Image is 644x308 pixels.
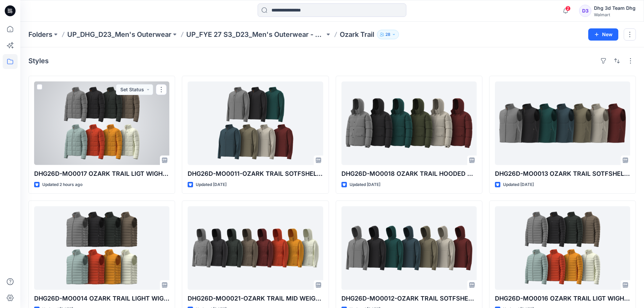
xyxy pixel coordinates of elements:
[67,30,171,39] a: UP_DHG_D23_Men's Outerwear
[341,81,477,165] a: DHG26D-MO0018 OZARK TRAIL HOODED PUFFER JACKET OPT 1
[579,5,591,17] div: D3
[495,206,630,290] a: DHG26D-MO0016 OZARK TRAIL LIGT WIGHT PUFFER JACKET OPT 1
[28,57,49,65] h4: Styles
[188,81,323,165] a: DHG26D-MO0011-OZARK TRAIL SOTFSHELL JACKET
[350,181,380,188] p: Updated [DATE]
[34,169,169,179] p: DHG26D-MO0017 OZARK TRAIL LIGT WIGHT PUFFER JACKET OPT 2
[34,206,169,290] a: DHG26D-MO0014 OZARK TRAIL LIGHT WIGHT PUFFER VEST OPT 1
[495,294,630,303] p: DHG26D-MO0016 OZARK TRAIL LIGT WIGHT PUFFER JACKET OPT 1
[594,12,636,17] div: Walmart
[495,169,630,179] p: DHG26D-MO0013 OZARK TRAIL SOTFSHELL VEST
[188,294,323,303] p: DHG26D-MO0021-OZARK TRAIL MID WEIGHT JACKET
[341,206,477,290] a: DHG26D-MO0012-OZARK TRAIL SOTFSHELL HOODED JACKET
[188,206,323,290] a: DHG26D-MO0021-OZARK TRAIL MID WEIGHT JACKET
[341,169,477,179] p: DHG26D-MO0018 OZARK TRAIL HOODED PUFFER JACKET OPT 1
[188,169,323,179] p: DHG26D-MO0011-OZARK TRAIL SOTFSHELL JACKET
[42,181,82,188] p: Updated 2 hours ago
[34,81,169,165] a: DHG26D-MO0017 OZARK TRAIL LIGT WIGHT PUFFER JACKET OPT 2
[503,181,534,188] p: Updated [DATE]
[377,30,399,39] button: 28
[196,181,226,188] p: Updated [DATE]
[565,6,571,11] span: 2
[186,30,325,39] a: UP_FYE 27 S3_D23_Men's Outerwear - DHG
[385,31,390,38] p: 28
[340,30,374,39] p: Ozark Trail
[588,28,618,41] button: New
[495,81,630,165] a: DHG26D-MO0013 OZARK TRAIL SOTFSHELL VEST
[28,30,52,39] a: Folders
[594,4,636,12] div: Dhg 3d Team Dhg
[341,294,477,303] p: DHG26D-MO0012-OZARK TRAIL SOTFSHELL HOODED JACKET
[34,294,169,303] p: DHG26D-MO0014 OZARK TRAIL LIGHT WIGHT PUFFER VEST OPT 1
